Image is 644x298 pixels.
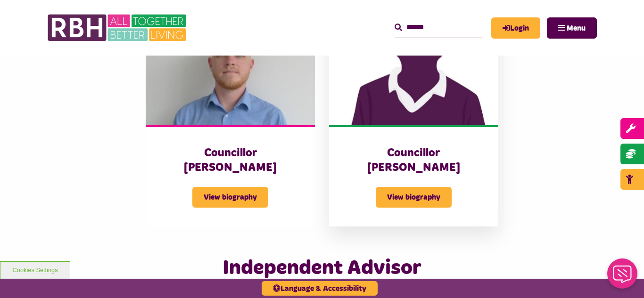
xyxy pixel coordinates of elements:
[146,20,315,125] img: Cllr Williams
[139,255,505,282] h2: Independent Advisor
[602,256,644,298] iframe: Netcall Web Assistant for live chat
[262,281,378,296] button: Language & Accessibility
[165,146,296,175] h3: Councillor [PERSON_NAME]
[547,17,597,39] button: Navigation
[348,146,479,175] h3: Councillor [PERSON_NAME]
[329,20,498,125] img: Male 2
[376,187,452,208] span: View biography
[491,17,540,39] a: MyRBH
[47,9,189,46] img: RBH
[567,24,586,32] span: Menu
[329,20,498,227] a: Councillor [PERSON_NAME] View biography
[192,187,268,208] span: View biography
[395,17,482,38] input: Search
[146,20,315,227] a: Councillor [PERSON_NAME] View biography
